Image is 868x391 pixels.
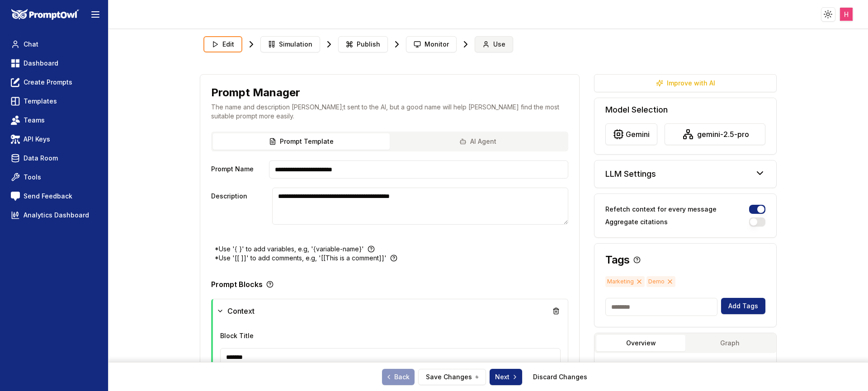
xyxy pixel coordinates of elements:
p: The name and description [PERSON_NAME];t sent to the AI, but a good name will help [PERSON_NAME] ... [211,103,569,121]
span: Context [227,306,255,316]
a: Chat [7,36,101,52]
a: Discard Changes [533,372,587,382]
span: Marketing [605,276,645,287]
button: Save Changes [418,369,486,385]
span: Create Prompts [24,78,72,87]
span: Analytics Dashboard [24,211,89,220]
span: Simulation [279,40,312,49]
p: *Use '[[ ]]' to add comments, e.g, '[[This is a comment]]' [215,254,387,263]
span: Tools [24,173,41,182]
span: Use [493,40,505,49]
button: Next [490,369,522,385]
button: Graph [685,335,774,351]
button: gemini-2.5-pro [665,123,765,145]
p: *Use '{ }' to add variables, e.g, '{variable-name}' [215,245,364,254]
button: Use [475,36,513,52]
a: Send Feedback [7,188,101,204]
button: Prompt Template [213,133,390,150]
span: gemini [626,129,650,140]
button: gemini [605,123,657,145]
label: Refetch context for every message [605,206,717,212]
img: ACg8ocJJXoBNX9W-FjmgwSseULRJykJmqCZYzqgfQpEi3YodQgNtRg=s96-c [840,8,853,21]
label: Block Title [220,332,254,339]
span: Teams [24,116,45,125]
span: Publish [357,40,380,49]
button: Overview [596,335,685,351]
p: Prompt Blocks [211,281,263,288]
span: Templates [24,97,57,106]
button: Add Tags [721,298,765,314]
h5: LLM Settings [605,168,656,180]
span: Send Feedback [24,192,72,201]
button: Edit [203,36,242,52]
span: Data Room [24,154,58,163]
h1: Prompt Manager [211,85,300,100]
button: Monitor [406,36,457,52]
a: Teams [7,112,101,128]
span: gemini-2.5-pro [697,129,749,140]
button: Publish [338,36,388,52]
span: API Keys [24,135,50,144]
label: Aggregate citations [605,219,668,225]
a: Templates [7,93,101,109]
a: Create Prompts [7,74,101,90]
span: Dashboard [24,59,58,68]
button: AI Agent [390,133,566,150]
img: PromptOwl [11,9,79,20]
a: Tools [7,169,101,185]
label: Prompt Name [211,160,265,179]
span: Monitor [425,40,449,49]
h5: Model Selection [605,104,765,116]
span: Edit [222,40,234,49]
a: Analytics Dashboard [7,207,101,223]
button: Improve with AI [594,74,777,92]
label: Description [211,188,269,225]
span: Next [495,372,519,382]
img: feedback [11,192,20,201]
a: API Keys [7,131,101,147]
button: Simulation [260,36,320,52]
span: Demo [646,276,675,287]
a: Data Room [7,150,101,166]
a: Back [382,369,415,385]
button: Discard Changes [526,369,594,385]
span: Chat [24,40,38,49]
h3: Tags [605,254,630,265]
a: Dashboard [7,55,101,71]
